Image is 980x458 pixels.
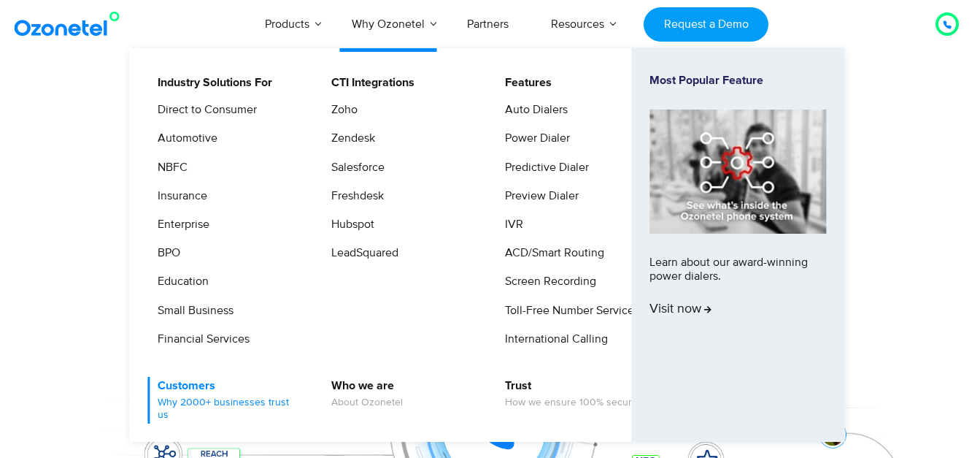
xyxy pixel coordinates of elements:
[505,397,642,409] span: How we ensure 100% security
[322,187,386,205] a: Freshdesk
[495,302,641,320] a: Toll-Free Number Services
[495,244,606,262] a: ACD/Smart Routing
[495,129,572,148] a: Power Dialer
[148,244,182,262] a: BPO
[322,101,360,119] a: Zoho
[148,377,304,424] a: CustomersWhy 2000+ businesses trust us
[322,74,417,92] a: CTI Integrations
[495,330,610,348] a: International Calling
[322,159,387,177] a: Salesforce
[495,272,598,291] a: Screen Recording
[148,272,211,291] a: Education
[148,215,212,234] a: Enterprise
[322,215,377,234] a: Hubspot
[495,101,570,119] a: Auto Dialers
[495,159,591,177] a: Predictive Dialer
[322,244,401,262] a: LeadSquared
[495,377,644,411] a: TrustHow we ensure 100% security
[148,74,274,92] a: Industry Solutions For
[34,202,946,218] div: Turn every conversation into a growth engine for your enterprise.
[495,187,581,205] a: Preview Dialer
[649,74,826,416] a: Most Popular FeatureLearn about our award-winning power dialers.Visit now
[644,7,768,42] a: Request a Demo
[148,129,220,148] a: Automotive
[495,74,554,92] a: Features
[34,93,946,140] div: Orchestrate Intelligent
[331,397,403,409] span: About Ozonetel
[322,129,377,148] a: Zendesk
[148,101,259,119] a: Direct to Consumer
[34,131,946,201] div: Customer Experiences
[148,187,209,205] a: Insurance
[148,159,190,177] a: NBFC
[649,302,711,318] span: Visit now
[322,377,405,411] a: Who we areAbout Ozonetel
[158,397,301,421] span: Why 2000+ businesses trust us
[495,215,525,234] a: IVR
[148,330,252,348] a: Financial Services
[649,110,826,233] img: phone-system-min.jpg
[148,302,236,320] a: Small Business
